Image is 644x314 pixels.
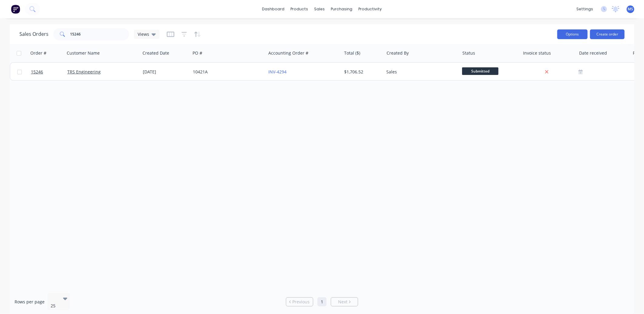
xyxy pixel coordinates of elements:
[268,69,287,75] a: INV-4294
[268,50,308,56] div: Accounting Order #
[31,63,67,81] a: 15246
[286,299,313,305] a: Previous page
[11,5,20,14] img: Factory
[557,29,588,39] button: Options
[19,31,49,37] h1: Sales Orders
[288,5,311,14] div: products
[331,299,358,305] a: Next page
[344,50,360,56] div: Total ($)
[138,31,149,37] span: Views
[311,5,328,14] div: sales
[15,299,45,305] span: Rows per page
[31,69,43,75] span: 15246
[573,5,596,14] div: settings
[387,69,454,75] div: Sales
[70,28,129,40] input: Search...
[283,297,361,306] ul: Pagination
[317,297,327,306] a: Page 1 is your current page
[293,299,310,305] span: Previous
[387,50,409,56] div: Created By
[338,299,347,305] span: Next
[579,50,607,56] div: Date received
[193,50,202,56] div: PO #
[523,50,551,56] div: Invoice status
[462,50,475,56] div: Status
[143,50,169,56] div: Created Date
[462,67,498,75] span: Submitted
[51,303,58,309] div: 25
[193,69,260,75] div: 10421A
[67,69,101,75] a: TRS Engineering
[590,29,625,39] button: Create order
[344,69,380,75] div: $1,706.52
[67,50,100,56] div: Customer Name
[143,69,188,75] div: [DATE]
[259,5,288,14] a: dashboard
[30,50,46,56] div: Order #
[328,5,356,14] div: purchasing
[356,5,385,14] div: productivity
[628,6,633,12] span: MS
